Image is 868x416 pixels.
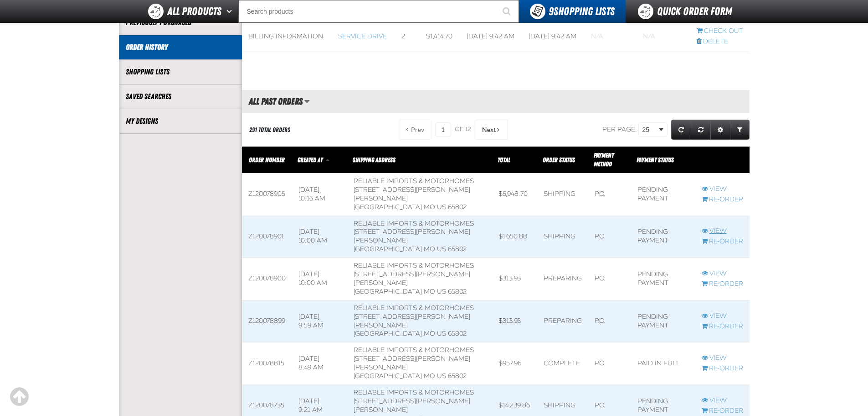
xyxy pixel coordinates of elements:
a: Reset grid action [691,120,711,140]
a: Continue checkout started from Service Drive [697,27,743,36]
span: Created At [298,156,323,163]
span: [STREET_ADDRESS][PERSON_NAME][PERSON_NAME] [354,270,470,287]
span: RELIABLE IMPORTS & MOTORHOMES [354,262,474,269]
span: [GEOGRAPHIC_DATA] [354,372,422,380]
span: RELIABLE IMPORTS & MOTORHOMES [354,304,474,312]
span: Shopping Lists [549,5,615,18]
a: Re-Order Z120078815 order [702,364,743,373]
span: US [437,330,446,337]
td: $313.93 [492,258,537,300]
td: $5,948.70 [492,174,537,216]
span: US [437,288,446,295]
span: Payment Status [637,156,674,163]
div: Billing Information [248,32,325,41]
span: [GEOGRAPHIC_DATA] [354,330,422,337]
bdo: 65802 [448,245,467,253]
td: Pending payment [631,258,695,300]
bdo: 65802 [448,372,467,380]
span: Shipping Address [353,156,395,163]
a: Order Status [543,156,575,163]
a: Re-Order Z120078735 order [702,407,743,416]
a: Expand or Collapse Grid Filters [730,120,750,140]
span: Per page: [602,126,637,133]
td: Z120078905 [242,174,292,216]
bdo: 65802 [448,203,467,211]
span: [GEOGRAPHIC_DATA] [354,288,422,295]
div: Scroll to the top [9,387,29,407]
td: [DATE] 8:49 AM [292,342,348,385]
span: [STREET_ADDRESS][PERSON_NAME][PERSON_NAME] [354,313,470,329]
a: Order Number [249,156,285,163]
td: Preparing [537,300,588,342]
bdo: 65802 [448,288,467,295]
span: [STREET_ADDRESS][PERSON_NAME][PERSON_NAME] [354,186,470,202]
td: [DATE] 9:42 AM [522,21,585,52]
a: My Designs [126,116,235,126]
a: Order History [126,42,235,53]
td: [DATE] 9:42 AM [460,21,523,52]
a: View Z120078900 order [702,269,743,278]
a: View Z120078815 order [702,354,743,363]
td: $957.96 [492,342,537,385]
a: Created At [298,156,324,163]
td: Paid in full [631,342,695,385]
span: US [437,245,446,253]
span: [STREET_ADDRESS][PERSON_NAME][PERSON_NAME] [354,228,470,244]
h2: All Past Orders [242,96,303,106]
span: US [437,203,446,211]
span: MO [424,372,435,380]
span: All Products [167,3,221,20]
td: Pending payment [631,174,695,216]
span: RELIABLE IMPORTS & MOTORHOMES [354,220,474,227]
a: Delete checkout started from Service Drive [697,37,743,46]
td: Blank [637,21,690,52]
a: Re-Order Z120078899 order [702,322,743,331]
span: [GEOGRAPHIC_DATA] [354,203,422,211]
td: Z120078900 [242,258,292,300]
a: View Z120078901 order [702,227,743,236]
td: $313.93 [492,300,537,342]
td: P.O. [588,216,632,258]
td: [DATE] 10:00 AM [292,258,348,300]
span: MO [424,245,435,253]
a: Total [498,156,510,163]
a: View Z120078899 order [702,312,743,321]
td: $1,650.88 [492,216,537,258]
div: 291 Total Orders [249,126,290,134]
td: Z120078899 [242,300,292,342]
td: [DATE] 10:00 AM [292,216,348,258]
a: Re-Order Z120078905 order [702,195,743,204]
span: [STREET_ADDRESS][PERSON_NAME][PERSON_NAME] [354,355,470,371]
a: Saved Searches [126,91,235,102]
td: P.O. [588,258,632,300]
td: Preparing [537,258,588,300]
td: Complete [537,342,588,385]
span: of 12 [455,126,471,134]
bdo: 65802 [448,330,467,337]
span: MO [424,330,435,337]
td: Z120078815 [242,342,292,385]
span: RELIABLE IMPORTS & MOTORHOMES [354,177,474,185]
td: P.O. [588,174,632,216]
a: Re-Order Z120078900 order [702,280,743,289]
td: Pending payment [631,300,695,342]
a: Re-Order Z120078901 order [702,237,743,246]
button: Manage grid views. Current view is All Past Orders [304,94,310,109]
td: $1,414.70 [420,21,460,52]
td: [DATE] 9:59 AM [292,300,348,342]
td: P.O. [588,300,632,342]
span: RELIABLE IMPORTS & MOTORHOMES [354,346,474,354]
td: Pending payment [631,216,695,258]
td: P.O. [588,342,632,385]
a: Shopping Lists [126,67,235,77]
span: Payment Method [594,152,614,168]
span: MO [424,203,435,211]
span: US [437,372,446,380]
a: Service Drive [338,32,387,40]
strong: 9 [549,5,554,18]
button: Next Page [475,120,508,140]
span: RELIABLE IMPORTS & MOTORHOMES [354,389,474,396]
